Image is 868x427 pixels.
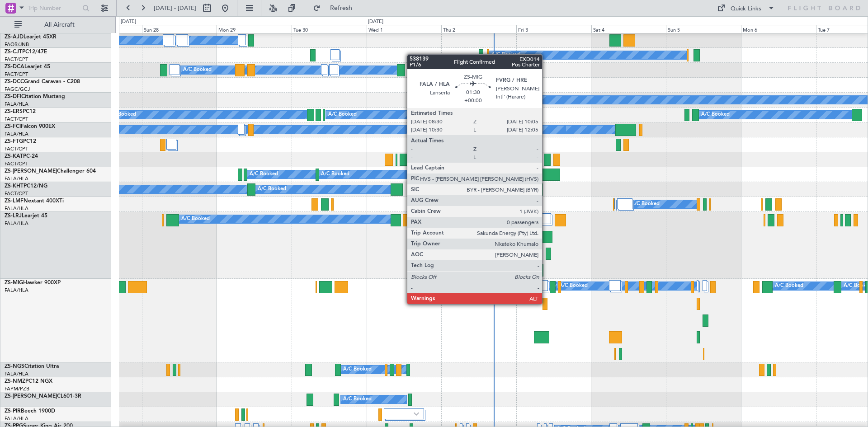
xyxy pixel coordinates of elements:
span: ZS-MIG [5,280,23,286]
a: ZS-DCALearjet 45 [5,64,50,70]
div: Thu 2 [441,25,516,33]
a: ZS-FTGPC12 [5,139,36,144]
span: ZS-DCC [5,79,24,84]
div: Sun 5 [666,25,741,33]
div: A/C Booked [559,279,588,293]
span: ZS-CJT [5,49,22,55]
a: FACT/CPT [5,145,28,152]
a: ZS-LRJLearjet 45 [5,213,47,219]
div: A/C Booked [181,212,210,226]
a: ZS-DFICitation Mustang [5,94,65,99]
a: FALA/HLA [5,371,28,377]
span: ZS-KHT [5,183,24,189]
a: ZS-FCIFalcon 900EX [5,124,55,129]
div: Sat 4 [591,25,666,33]
span: Refresh [322,5,360,11]
a: ZS-NGSCitation Ultra [5,364,59,369]
a: ZS-KATPC-24 [5,154,38,159]
a: FALA/HLA [5,287,28,294]
span: ZS-NMZ [5,379,25,384]
a: ZS-KHTPC12/NG [5,183,47,189]
div: A/C Booked [701,108,730,122]
div: Tue 30 [292,25,367,33]
span: ZS-[PERSON_NAME] [5,394,57,399]
div: [DATE] [368,18,383,26]
a: ZS-CJTPC12/47E [5,49,47,55]
span: ZS-DCA [5,64,24,70]
a: FALA/HLA [5,131,28,137]
div: A/C Booked [488,212,516,226]
input: Trip Number [28,1,80,15]
div: Wed 1 [367,25,442,33]
span: ZS-FCI [5,124,21,129]
span: [DATE] - [DATE] [154,4,196,12]
a: FACT/CPT [5,56,28,63]
button: Quick Links [712,1,779,15]
a: FAGC/GCJ [5,86,30,93]
a: ZS-MIGHawker 900XP [5,280,61,286]
a: ZS-AJDLearjet 45XR [5,34,57,40]
div: Mon 29 [217,25,292,33]
div: A/C Booked [491,48,520,62]
a: FACT/CPT [5,190,28,197]
span: ZS-LMF [5,198,24,204]
span: ZS-AJD [5,34,24,40]
a: ZS-DCCGrand Caravan - C208 [5,79,80,84]
div: A/C Booked [483,212,512,226]
span: ZS-DFI [5,94,21,99]
a: ZS-ERSPC12 [5,109,36,114]
img: arrow-gray.svg [414,412,419,416]
button: All Aircraft [10,18,98,32]
span: ZS-LRJ [5,213,22,219]
div: A/C Booked [775,279,803,293]
div: A/C Booked [343,363,372,376]
span: ZS-[PERSON_NAME] [5,169,57,174]
span: ZS-ERS [5,109,23,114]
span: All Aircraft [24,22,95,28]
span: ZS-FTG [5,139,23,144]
a: FALA/HLA [5,101,28,108]
span: ZS-NGS [5,364,24,369]
button: Refresh [309,1,363,15]
div: Sun 28 [142,25,217,33]
span: ZS-PIR [5,408,21,414]
div: A/C Booked [258,183,286,196]
div: Fri 3 [516,25,591,33]
div: [DATE] [121,18,136,26]
div: A/C Booked [343,393,372,406]
span: ZS-KAT [5,154,23,159]
a: ZS-[PERSON_NAME]CL601-3R [5,394,81,399]
div: Quick Links [731,5,761,14]
div: A/C Booked [108,108,136,122]
a: FALA/HLA [5,175,28,182]
a: ZS-[PERSON_NAME]Challenger 604 [5,169,96,174]
div: A/C Unavailable [462,93,500,107]
a: FAOR/JNB [5,41,29,48]
a: ZS-PIRBeech 1900D [5,408,55,414]
a: FAPM/PZB [5,385,29,392]
a: ZS-LMFNextant 400XTi [5,198,64,204]
a: FACT/CPT [5,71,28,78]
div: Mon 6 [741,25,816,33]
div: A/C Booked [469,279,497,293]
div: A/C Booked [328,108,357,122]
div: A/C Booked [321,168,349,181]
a: ZS-NMZPC12 NGX [5,379,52,384]
a: FALA/HLA [5,220,28,227]
a: FALA/HLA [5,415,28,422]
div: A/C Booked [250,168,278,181]
a: FACT/CPT [5,116,28,122]
div: A/C Booked [631,197,660,211]
div: A/C Booked [183,63,212,77]
a: FALA/HLA [5,205,28,212]
a: FACT/CPT [5,160,28,167]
